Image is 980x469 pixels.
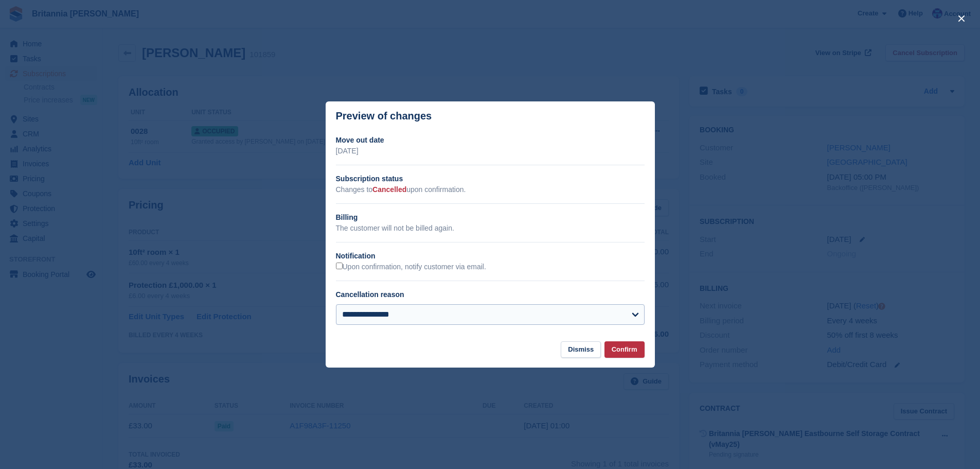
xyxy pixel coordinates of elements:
[336,212,645,223] h2: Billing
[372,185,406,194] span: Cancelled
[336,184,645,195] p: Changes to upon confirmation.
[336,263,486,272] label: Upon confirmation, notify customer via email.
[336,290,404,299] label: Cancellation reason
[561,341,601,358] button: Dismiss
[604,341,645,358] button: Confirm
[336,223,645,234] p: The customer will not be billed again.
[336,146,645,157] p: [DATE]
[953,10,970,27] button: close
[336,263,343,269] input: Upon confirmation, notify customer via email.
[336,135,645,146] h2: Move out date
[336,173,645,184] h2: Subscription status
[336,110,432,122] p: Preview of changes
[336,251,645,262] h2: Notification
